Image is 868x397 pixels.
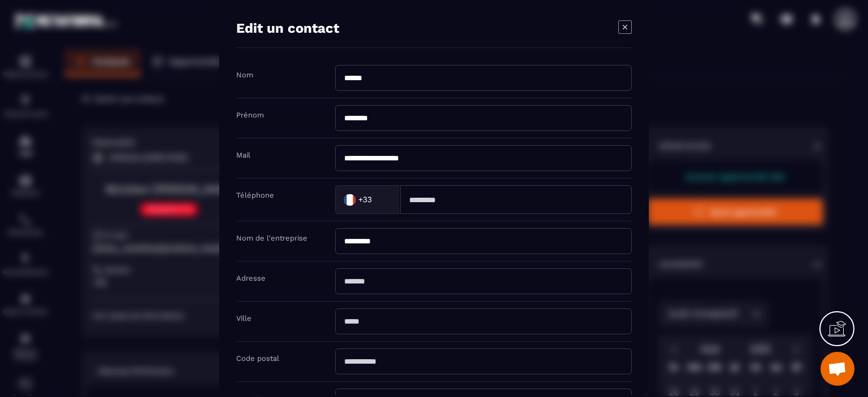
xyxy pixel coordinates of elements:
label: Ville [236,313,251,322]
label: Nom [236,70,253,78]
label: Nom de l'entreprise [236,233,307,242]
div: Search for option [335,185,400,213]
h4: Edit un contact [236,20,339,36]
span: +33 [358,194,372,205]
label: Mail [236,150,250,159]
label: Prénom [236,110,264,119]
input: Search for option [374,191,388,208]
label: Téléphone [236,190,274,199]
label: Code postal [236,354,279,362]
a: Ouvrir le chat [821,352,854,386]
img: Country Flag [338,188,361,211]
label: Adresse [236,273,266,282]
